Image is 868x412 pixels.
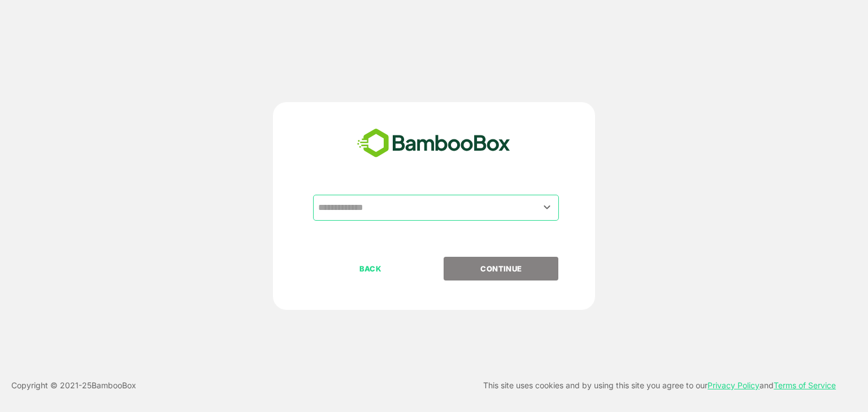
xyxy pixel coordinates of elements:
p: BACK [314,262,427,275]
button: BACK [313,257,428,280]
a: Privacy Policy [708,380,759,390]
p: Copyright © 2021- 25 BambooBox [11,379,136,392]
button: Open [540,200,555,215]
p: CONTINUE [445,262,558,275]
button: CONTINUE [444,257,558,280]
a: Terms of Service [774,380,836,390]
img: bamboobox [351,125,517,162]
p: This site uses cookies and by using this site you agree to our and [483,379,836,392]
